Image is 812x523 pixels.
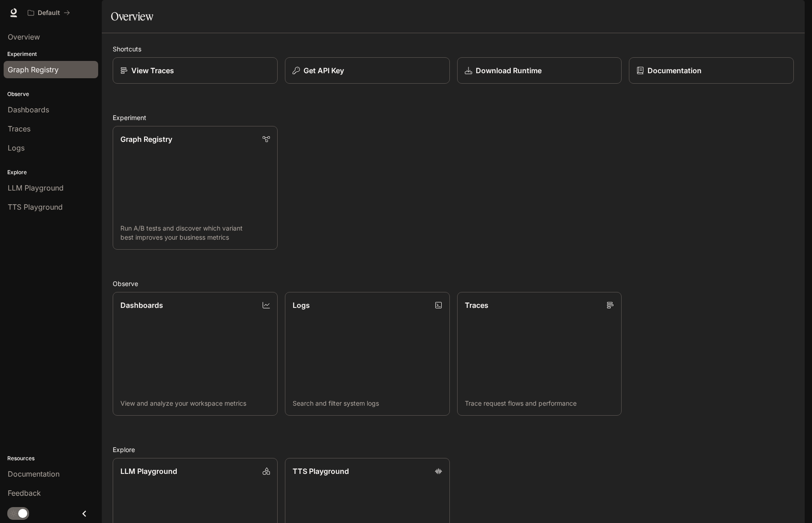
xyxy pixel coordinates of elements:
[293,466,349,477] p: TTS Playground
[457,292,622,416] a: TracesTrace request flows and performance
[629,57,794,84] a: Documentation
[120,399,270,408] p: View and analyze your workspace metrics
[285,57,450,84] button: Get API Key
[131,65,174,76] p: View Traces
[465,399,614,408] p: Trace request flows and performance
[120,134,172,145] p: Graph Registry
[113,445,794,454] h2: Explore
[120,300,163,311] p: Dashboards
[113,279,794,288] h2: Observe
[38,9,60,17] p: Default
[457,57,622,84] a: Download Runtime
[120,466,177,477] p: LLM Playground
[304,65,344,76] p: Get API Key
[293,300,310,311] p: Logs
[285,292,450,416] a: LogsSearch and filter system logs
[113,292,278,416] a: DashboardsView and analyze your workspace metrics
[113,44,794,54] h2: Shortcuts
[293,399,442,408] p: Search and filter system logs
[113,113,794,122] h2: Experiment
[113,57,278,84] a: View Traces
[648,65,702,76] p: Documentation
[111,7,153,25] h1: Overview
[120,224,270,242] p: Run A/B tests and discover which variant best improves your business metrics
[476,65,542,76] p: Download Runtime
[113,126,278,250] a: Graph RegistryRun A/B tests and discover which variant best improves your business metrics
[465,300,488,311] p: Traces
[24,4,74,22] button: All workspaces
